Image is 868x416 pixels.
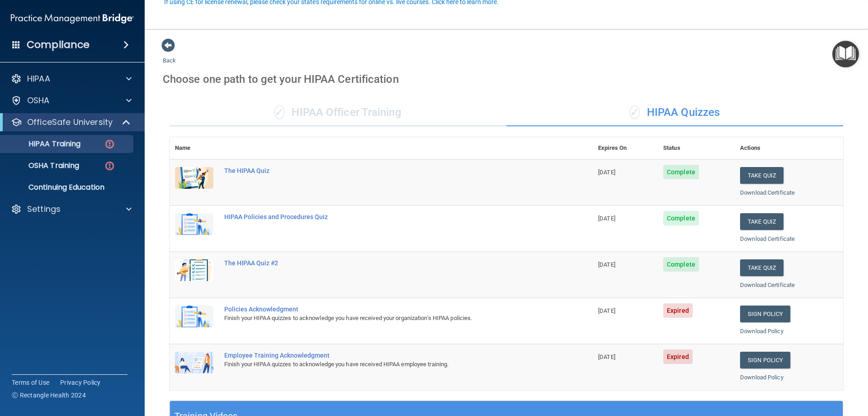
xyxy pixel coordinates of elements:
p: OSHA [27,95,50,106]
p: OfficeSafe University [27,117,113,128]
a: Privacy Policy [60,378,101,387]
a: Download Certificate [740,282,795,288]
img: danger-circle.6113f641.png [104,139,115,150]
a: Sign Policy [740,306,790,322]
div: HIPAA Officer Training [170,99,506,126]
div: Employee Training Acknowledgment [224,352,547,359]
div: Choose one path to get your HIPAA Certification [163,66,850,92]
a: Back [163,46,176,64]
div: HIPAA Policies and Procedures Quiz [224,213,547,220]
th: Expires On [593,137,658,159]
span: [DATE] [598,215,615,222]
button: Take Quiz [740,259,783,276]
a: Settings [11,204,132,215]
p: OSHA Training [6,161,79,170]
p: Settings [27,204,61,215]
div: The HIPAA Quiz [224,167,547,174]
th: Status [658,137,735,159]
img: danger-circle.6113f641.png [104,160,115,172]
span: [DATE] [598,354,615,360]
a: HIPAA [11,73,132,84]
div: Policies Acknowledgment [224,306,547,313]
span: Ⓒ Rectangle Health 2024 [12,391,86,400]
div: The HIPAA Quiz #2 [224,259,547,267]
a: Terms of Use [12,378,49,387]
span: Complete [663,257,699,272]
a: Download Certificate [740,189,795,196]
span: Complete [663,211,699,225]
a: OfficeSafe University [11,117,131,128]
a: Download Policy [740,328,783,335]
span: Expired [663,303,693,318]
span: Complete [663,165,699,179]
a: OSHA [11,95,132,106]
th: Name [170,137,219,159]
span: [DATE] [598,307,615,314]
div: HIPAA Quizzes [506,99,843,126]
p: Continuing Education [6,183,129,192]
span: Expired [663,349,693,364]
button: Take Quiz [740,167,783,184]
h4: Compliance [27,38,90,51]
button: Take Quiz [740,213,783,230]
button: Open Resource Center [832,41,859,67]
p: HIPAA Training [6,139,80,148]
div: Finish your HIPAA quizzes to acknowledge you have received HIPAA employee training. [224,359,547,370]
th: Actions [735,137,843,159]
a: Download Policy [740,374,783,381]
span: ✓ [274,105,284,119]
img: PMB logo [11,10,134,28]
div: Finish your HIPAA quizzes to acknowledge you have received your organization’s HIPAA policies. [224,313,547,324]
span: [DATE] [598,169,615,176]
p: HIPAA [27,73,50,84]
a: Download Certificate [740,235,795,242]
span: [DATE] [598,261,615,268]
a: Sign Policy [740,352,790,368]
span: ✓ [630,105,640,119]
